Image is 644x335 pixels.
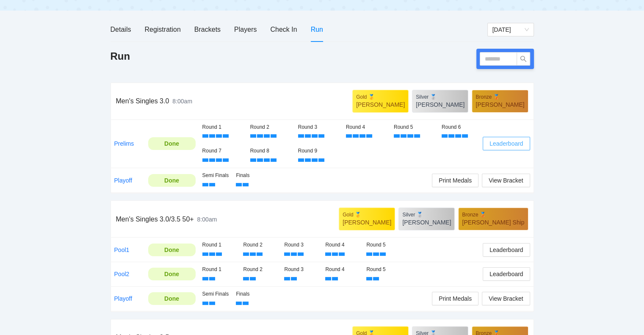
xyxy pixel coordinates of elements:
[116,97,169,105] span: Men's Singles 3.0
[489,139,523,148] span: Leaderboard
[325,266,359,274] div: Round 4
[202,172,229,180] div: Semi Finals
[311,24,323,35] div: Run
[243,241,277,249] div: Round 2
[236,290,263,298] div: Finals
[155,269,189,279] div: Done
[366,266,401,274] div: Round 5
[517,52,530,66] button: search
[250,147,291,155] div: Round 8
[250,123,291,131] div: Round 2
[116,216,194,223] span: Men's Singles 3.0/3.5 50+
[194,24,221,35] div: Brackets
[202,266,237,274] div: Round 1
[462,211,524,218] div: Bronze 🥉
[114,177,133,184] a: Playoff
[197,216,217,223] span: 8:00am
[202,241,237,249] div: Round 1
[155,294,189,303] div: Done
[416,94,464,100] div: Silver 🥈
[483,267,530,281] button: Leaderboard
[144,24,180,35] div: Registration
[489,176,523,185] span: View Bracket
[489,294,523,303] span: View Bracket
[346,123,387,131] div: Round 4
[202,123,243,131] div: Round 1
[432,174,478,187] button: Print Medals
[202,290,229,298] div: Semi Finals
[236,172,263,180] div: Finals
[270,24,297,35] div: Check In
[343,211,391,218] div: Gold 🥇
[439,176,472,185] span: Print Medals
[298,123,339,131] div: Round 3
[325,241,359,249] div: Round 4
[356,100,405,109] div: [PERSON_NAME]
[298,147,339,155] div: Round 9
[394,123,435,131] div: Round 5
[517,55,530,62] span: search
[155,139,189,148] div: Done
[442,123,483,131] div: Round 6
[284,266,318,274] div: Round 3
[489,269,523,279] span: Leaderboard
[475,94,524,100] div: Bronze 🥉
[482,174,530,187] button: View Bracket
[114,246,130,253] a: Pool1
[402,218,451,227] div: [PERSON_NAME]
[114,295,133,302] a: Playoff
[366,241,401,249] div: Round 5
[284,241,318,249] div: Round 3
[432,292,478,305] button: Print Medals
[234,24,257,35] div: Players
[356,94,405,100] div: Gold 🥇
[155,176,189,185] div: Done
[416,100,464,109] div: [PERSON_NAME]
[243,266,277,274] div: Round 2
[202,147,243,155] div: Round 7
[114,271,130,277] a: Pool2
[489,245,523,255] span: Leaderboard
[462,218,524,227] div: [PERSON_NAME] Ship
[492,23,529,36] span: Friday
[111,24,131,35] div: Details
[114,140,134,147] a: Prelims
[172,98,192,105] span: 8:00am
[483,243,530,257] button: Leaderboard
[483,137,530,150] button: Leaderboard
[402,211,451,218] div: Silver 🥈
[439,294,472,303] span: Print Medals
[475,100,524,109] div: [PERSON_NAME]
[343,218,391,227] div: [PERSON_NAME]
[111,50,130,63] h1: Run
[482,292,530,305] button: View Bracket
[155,245,189,255] div: Done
